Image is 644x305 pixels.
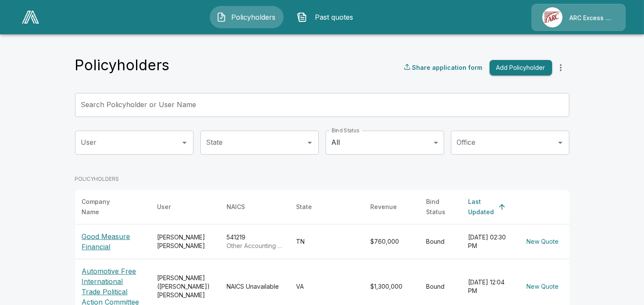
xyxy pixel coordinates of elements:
[469,197,494,217] div: Last Updated
[230,12,277,22] span: Policyholders
[157,233,213,250] div: [PERSON_NAME] [PERSON_NAME]
[82,231,144,252] p: Good Measure Financial
[290,6,364,28] button: Past quotes IconPast quotes
[227,242,282,250] p: Other Accounting Services
[552,59,569,76] button: more
[75,56,170,74] h4: Policyholders
[75,175,569,183] p: POLICYHOLDERS
[332,127,360,134] label: Bind Status
[157,274,213,299] div: [PERSON_NAME] ([PERSON_NAME]) [PERSON_NAME]
[419,224,461,259] td: Bound
[419,190,461,224] th: Bind Status
[157,202,171,212] div: User
[542,7,562,27] img: Agency Icon
[304,137,316,149] button: Open
[523,279,562,295] button: New Quote
[486,60,552,76] a: Add Policyholder
[412,63,483,72] p: Share application form
[326,131,444,155] div: All
[490,60,552,76] button: Add Policyholder
[569,14,615,22] p: ARC Excess & Surplus
[82,197,128,217] div: Company Name
[554,137,566,149] button: Open
[210,6,284,28] button: Policyholders IconPolicyholders
[311,12,358,22] span: Past quotes
[178,137,190,149] button: Open
[227,202,245,212] div: NAICS
[523,234,562,250] button: New Quote
[370,202,397,212] div: Revenue
[462,224,517,259] td: [DATE] 02:30 PM
[227,233,282,250] div: 541219
[363,224,419,259] td: $760,000
[297,12,307,22] img: Past quotes Icon
[289,224,363,259] td: TN
[22,11,39,24] img: AA Logo
[296,202,312,212] div: State
[216,12,227,22] img: Policyholders Icon
[532,4,626,31] a: Agency IconARC Excess & Surplus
